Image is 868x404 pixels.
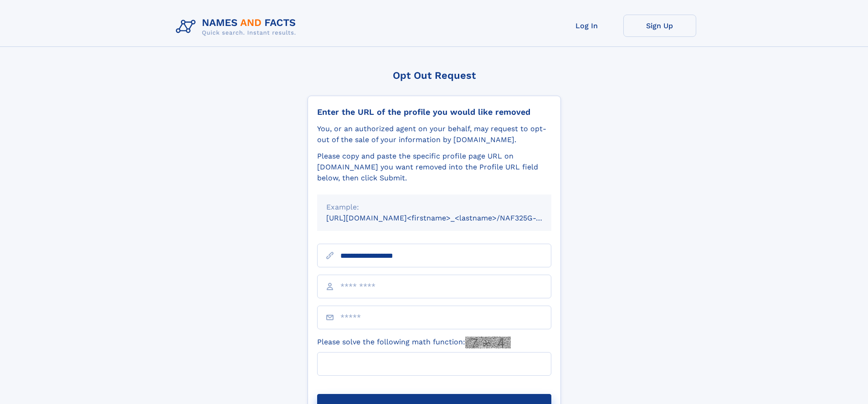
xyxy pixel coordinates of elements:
a: Sign Up [623,15,696,37]
div: Example: [326,202,542,213]
a: Log In [550,15,623,37]
div: Please copy and paste the specific profile page URL on [DOMAIN_NAME] you want removed into the Pr... [317,151,551,184]
div: You, or an authorized agent on your behalf, may request to opt-out of the sale of your informatio... [317,123,551,145]
div: Enter the URL of the profile you would like removed [317,107,551,117]
img: Logo Names and Facts [172,15,303,39]
label: Please solve the following math function: [317,337,511,348]
div: Opt Out Request [308,70,561,81]
small: [URL][DOMAIN_NAME]<firstname>_<lastname>/NAF325G-xxxxxxxx [326,214,569,222]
